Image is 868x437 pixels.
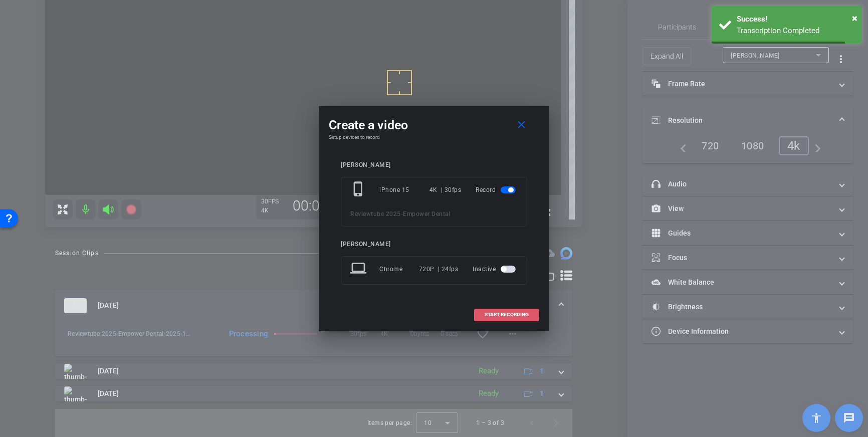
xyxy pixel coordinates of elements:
div: Transcription Completed [737,25,854,37]
div: Create a video [329,116,539,134]
div: 720P | 24fps [419,260,459,278]
mat-icon: phone_iphone [350,181,368,199]
div: Chrome [379,260,419,278]
span: Reviewtube 2025 [350,210,401,217]
div: Record [476,181,518,199]
div: Inactive [473,260,518,278]
span: × [852,12,857,24]
div: 4K | 30fps [429,181,462,199]
span: - [401,210,403,217]
div: [PERSON_NAME] [341,161,527,169]
div: iPhone 15 [379,181,429,199]
div: [PERSON_NAME] [341,241,527,248]
h4: Setup devices to record [329,134,539,140]
div: Success! [737,14,854,25]
mat-icon: close [515,119,528,131]
span: START RECORDING [485,312,529,317]
button: Close [852,11,857,26]
button: START RECORDING [474,309,539,321]
mat-icon: laptop [350,260,368,278]
span: Empower Dental [403,210,450,217]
